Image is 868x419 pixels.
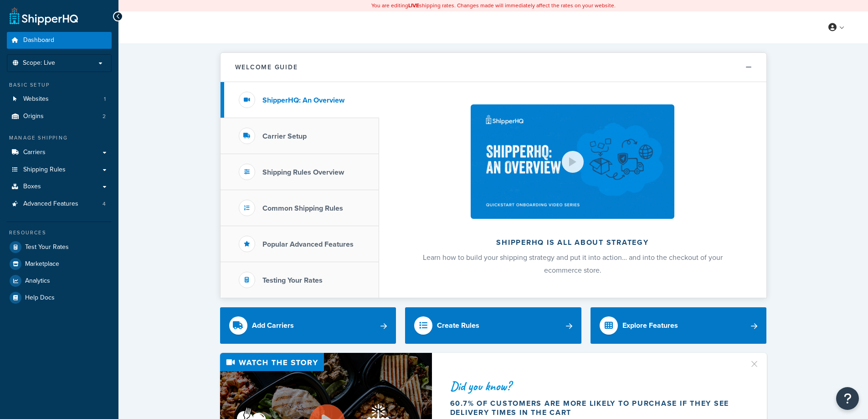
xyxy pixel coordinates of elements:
a: Analytics [7,273,112,289]
li: Origins [7,108,112,125]
a: Test Your Rates [7,239,112,255]
span: Marketplace [25,260,59,268]
a: Carriers [7,144,112,161]
span: Shipping Rules [23,166,66,174]
span: 2 [103,113,106,120]
span: Websites [23,95,49,103]
a: Add Carriers [220,307,396,344]
span: Boxes [23,183,41,191]
a: Origins2 [7,108,112,125]
h3: Testing Your Rates [262,276,323,285]
span: Carriers [23,149,46,156]
a: Explore Features [591,307,767,344]
span: Analytics [25,277,50,285]
h3: Common Shipping Rules [262,204,343,212]
a: Help Docs [7,290,112,306]
div: 60.7% of customers are more likely to purchase if they see delivery times in the cart [450,399,738,417]
span: Advanced Features [23,200,78,208]
h2: Welcome Guide [235,64,298,71]
b: LIVE [408,1,419,10]
a: Advanced Features4 [7,196,112,212]
li: Advanced Features [7,196,112,212]
span: Origins [23,113,44,120]
div: Add Carriers [252,319,294,332]
a: Shipping Rules [7,161,112,178]
div: Resources [7,229,112,237]
a: Websites1 [7,91,112,108]
a: Dashboard [7,32,112,49]
span: Help Docs [25,294,55,302]
div: Explore Features [622,319,678,332]
h3: Carrier Setup [262,132,307,140]
span: Test Your Rates [25,243,69,251]
span: Learn how to build your shipping strategy and put it into action… and into the checkout of your e... [423,252,723,275]
div: Manage Shipping [7,134,112,142]
div: Create Rules [437,319,479,332]
img: ShipperHQ is all about strategy [471,104,674,219]
h3: ShipperHQ: An Overview [262,96,344,104]
button: Welcome Guide [221,53,766,82]
a: Boxes [7,178,112,195]
span: Dashboard [23,36,54,44]
h3: Popular Advanced Features [262,240,354,248]
div: Basic Setup [7,81,112,89]
a: Marketplace [7,256,112,272]
span: Scope: Live [23,59,55,67]
span: 4 [103,200,106,208]
h3: Shipping Rules Overview [262,168,344,176]
a: Create Rules [405,307,581,344]
li: Websites [7,91,112,108]
div: Did you know? [450,380,738,393]
h2: ShipperHQ is all about strategy [403,238,742,247]
button: Open Resource Center [836,387,859,410]
span: 1 [104,95,106,103]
